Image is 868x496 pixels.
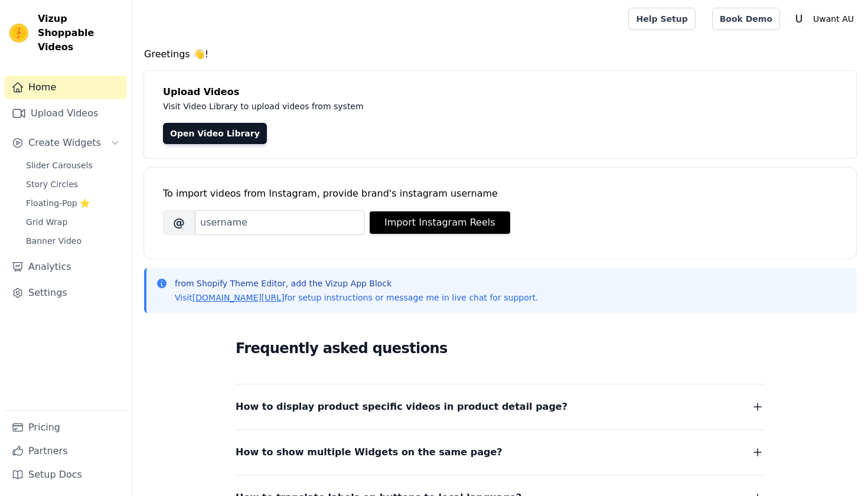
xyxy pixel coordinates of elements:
[144,47,856,61] h4: Greetings 👋!
[26,197,90,209] span: Floating-Pop ⭐
[163,187,837,201] div: To import videos from Instagram, provide brand's instagram username
[26,216,67,228] span: Grid Wrap
[195,210,365,235] input: username
[795,13,803,25] text: U
[5,76,127,99] a: Home
[236,444,502,461] span: How to show multiple Widgets on the same page?
[19,157,127,174] a: Slider Carousels
[236,337,765,360] h2: Frequently asked questions
[236,444,765,461] button: How to show multiple Widgets on the same page?
[5,439,127,463] a: Partners
[5,131,127,155] button: Create Widgets
[26,178,78,190] span: Story Circles
[5,255,127,279] a: Analytics
[175,292,538,304] p: Visit for setup instructions or message me in live chat for support.
[5,281,127,305] a: Settings
[712,8,780,30] a: Book Demo
[192,293,285,302] a: [DOMAIN_NAME][URL]
[5,416,127,439] a: Pricing
[19,233,127,249] a: Banner Video
[236,399,765,415] button: How to display product specific videos in product detail page?
[236,399,567,415] span: How to display product specific videos in product detail page?
[163,85,837,99] h4: Upload Videos
[175,278,538,289] p: from Shopify Theme Editor, add the Vizup App Block
[370,211,510,234] button: Import Instagram Reels
[9,24,28,43] img: Vizup
[163,99,692,113] p: Visit Video Library to upload videos from system
[628,8,695,30] a: Help Setup
[5,102,127,125] a: Upload Videos
[26,159,93,171] span: Slider Carousels
[19,214,127,230] a: Grid Wrap
[19,195,127,211] a: Floating-Pop ⭐
[26,235,81,247] span: Banner Video
[163,210,195,235] span: @
[19,176,127,192] a: Story Circles
[38,12,122,54] span: Vizup Shoppable Videos
[789,8,859,30] button: U Uwant AU
[163,123,267,144] a: Open Video Library
[808,8,859,30] p: Uwant AU
[28,136,101,150] span: Create Widgets
[5,463,127,487] a: Setup Docs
